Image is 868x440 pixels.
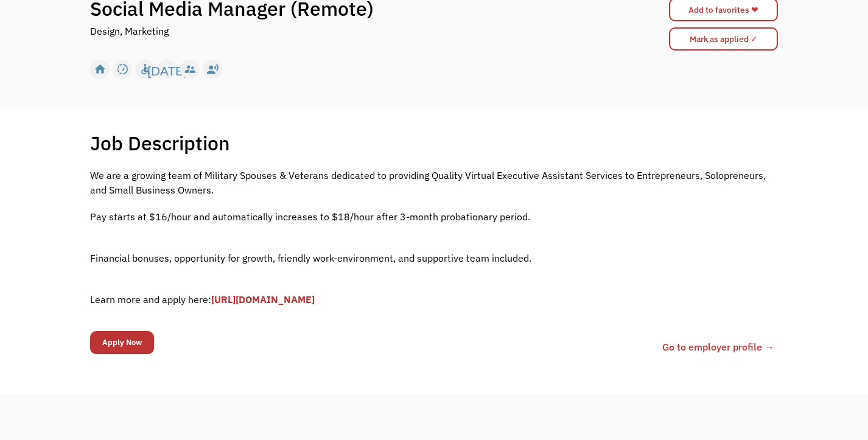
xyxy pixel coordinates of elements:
p: Pay starts at $16/hour and automatically increases to $18/hour after 3-month probationary period. [90,209,778,224]
div: supervisor_account [184,60,197,79]
div: slow_motion_video [116,60,129,79]
div: accessible [139,60,152,79]
form: Mark as applied form [669,24,778,54]
a: Go to employer profile → [662,340,774,354]
div: home [94,60,107,79]
a: [URL][DOMAIN_NAME] [211,293,315,306]
div: [DATE] [147,60,187,79]
p: ‍ Learn more and apply here: [90,278,778,307]
form: Email Form [90,328,154,357]
div: Design, Marketing [90,24,169,38]
h1: Job Description [90,131,230,155]
p: We are a growing team of Military Spouses & Veterans dedicated to providing Quality Virtual Execu... [90,168,778,197]
input: Apply Now [90,331,154,354]
p: ‍ Financial bonuses, opportunity for growth, friendly work-environment, and supportive team inclu... [90,236,778,265]
div: record_voice_over [206,60,219,79]
input: Mark as applied ✓ [669,27,778,51]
